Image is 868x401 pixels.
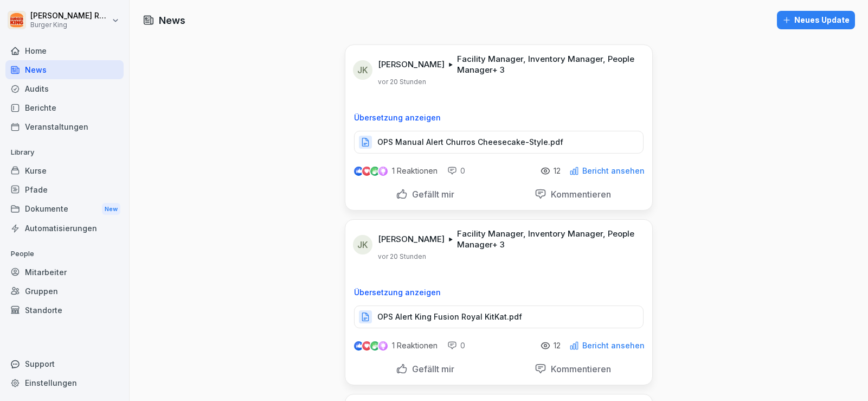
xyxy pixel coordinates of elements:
[582,167,645,175] p: Bericht ansehen
[777,11,855,29] button: Neues Update
[378,341,388,351] img: inspiring
[353,60,372,80] div: JK
[363,342,371,350] img: love
[378,78,426,86] p: vor 20 Stunden
[355,341,363,350] img: like
[5,199,124,219] a: DokumenteNew
[363,167,371,175] img: love
[354,140,644,151] a: OPS Manual Alert Churros Cheesecake-Style.pdf
[457,228,639,250] p: Facility Manager, Inventory Manager, People Manager + 3
[546,364,611,374] p: Kommentieren
[5,98,124,117] a: Berichte
[5,282,124,301] a: Gruppen
[554,167,561,175] p: 12
[5,41,124,60] a: Home
[370,341,380,351] img: celebrate
[30,21,110,29] p: Burger King
[408,364,454,374] p: Gefällt mir
[5,144,124,161] p: Library
[5,301,124,320] a: Standorte
[354,113,644,122] p: Übersetzung anzeigen
[5,373,124,392] a: Einstellungen
[354,315,644,326] a: OPS Alert King Fusion Royal KitKat.pdf
[5,79,124,98] a: Audits
[408,189,454,200] p: Gefällt mir
[582,341,645,350] p: Bericht ansehen
[377,137,563,148] p: OPS Manual Alert Churros Cheesecake-Style.pdf
[782,14,850,26] div: Neues Update
[447,166,465,176] div: 0
[378,166,388,176] img: inspiring
[5,161,124,180] a: Kurse
[392,167,438,175] p: 1 Reaktionen
[378,234,445,245] p: [PERSON_NAME]
[5,180,124,199] a: Pfade
[378,59,445,70] p: [PERSON_NAME]
[457,54,639,75] p: Facility Manager, Inventory Manager, People Manager + 3
[5,219,124,238] a: Automatisierungen
[5,117,124,136] a: Veranstaltungen
[5,60,124,79] a: News
[30,11,110,21] p: [PERSON_NAME] Rohrich
[554,341,561,350] p: 12
[5,199,124,219] div: Dokumente
[392,341,438,350] p: 1 Reaktionen
[5,245,124,263] p: People
[377,311,522,322] p: OPS Alert King Fusion Royal KitKat.pdf
[353,235,372,254] div: JK
[5,263,124,282] a: Mitarbeiter
[354,288,644,297] p: Übersetzung anzeigen
[378,252,426,261] p: vor 20 Stunden
[546,189,611,200] p: Kommentieren
[159,13,185,28] h1: News
[447,340,465,351] div: 0
[370,167,380,176] img: celebrate
[355,167,363,175] img: like
[5,354,124,373] div: Support
[102,203,120,215] div: New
